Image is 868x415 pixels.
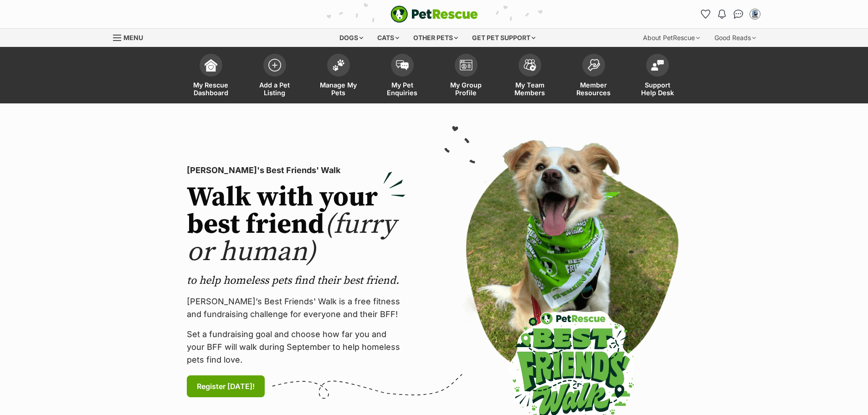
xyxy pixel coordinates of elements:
[382,81,423,97] span: My Pet Enquiries
[637,81,678,97] span: Support Help Desk
[750,10,760,19] img: Melissa Mitchell profile pic
[187,328,406,366] p: Set a fundraising goal and choose how far you and your BFF will walk during September to help hom...
[524,59,536,71] img: team-members-icon-5396bd8760b3fe7c0b43da4ab00e1e3bb1a5d9ba89233759b79545d2d3fc5d0d.svg
[434,49,498,103] a: My Group Profile
[390,5,478,23] img: logo-e224e6f780fb5917bec1dbf3a21bbac754714ae5b6737aabdf751b685950b380.svg
[460,60,473,71] img: group-profile-icon-3fa3cf56718a62981997c0bc7e787c4b2cf8bcc04b72c1350f741eb67cf2f40e.svg
[371,29,406,47] div: Cats
[734,10,743,19] img: chat-41dd97257d64d25036548639549fe6c8038ab92f7586957e7f3b1b290dea8141.svg
[197,381,255,392] span: Register [DATE]!
[190,81,231,97] span: My Rescue Dashboard
[187,184,406,266] h2: Walk with your best friend
[187,273,406,288] p: to help homeless pets find their best friend.
[562,49,626,103] a: Member Resources
[370,49,434,103] a: My Pet Enquiries
[243,49,307,103] a: Add a Pet Listing
[731,7,746,21] a: Conversations
[205,59,217,72] img: dashboard-icon-eb2f2d2d3e046f16d808141f083e7271f6b2e854fb5c12c21221c1fb7104beca.svg
[268,59,281,72] img: add-pet-listing-icon-0afa8454b4691262ce3f59096e99ab1cd57d4a30225e0717b998d2c9b9846f56.svg
[332,59,345,71] img: manage-my-pets-icon-02211641906a0b7f246fdf0571729dbe1e7629f14944591b6c1af311fb30b64b.svg
[446,81,487,97] span: My Group Profile
[123,34,143,41] span: Menu
[254,81,295,97] span: Add a Pet Listing
[715,7,729,21] button: Notifications
[113,29,149,45] a: Menu
[390,5,478,23] a: PetRescue
[699,7,762,21] ul: Account quick links
[626,49,689,103] a: Support Help Desk
[466,29,542,47] div: Get pet support
[187,164,406,177] p: [PERSON_NAME]'s Best Friends' Walk
[718,10,725,19] img: notifications-46538b983faf8c2785f20acdc204bb7945ddae34d4c08c2a6579f10ce5e182be.svg
[307,49,370,103] a: Manage My Pets
[509,81,550,97] span: My Team Members
[748,7,762,21] button: My account
[396,60,409,70] img: pet-enquiries-icon-7e3ad2cf08bfb03b45e93fb7055b45f3efa6380592205ae92323e6603595dc1f.svg
[651,60,664,71] img: help-desk-icon-fdf02630f3aa405de69fd3d07c3f3aa587a6932b1a1747fa1d2bba05be0121f9.svg
[699,7,713,21] a: Favourites
[637,29,706,47] div: About PetRescue
[179,49,243,103] a: My Rescue Dashboard
[573,81,614,97] span: Member Resources
[708,29,762,47] div: Good Reads
[587,59,600,71] img: member-resources-icon-8e73f808a243e03378d46382f2149f9095a855e16c252ad45f914b54edf8863c.svg
[318,81,359,97] span: Manage My Pets
[333,29,370,47] div: Dogs
[187,375,265,397] a: Register [DATE]!
[187,295,406,321] p: [PERSON_NAME]’s Best Friends' Walk is a free fitness and fundraising challenge for everyone and t...
[407,29,464,47] div: Other pets
[187,208,396,269] span: (furry or human)
[498,49,562,103] a: My Team Members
